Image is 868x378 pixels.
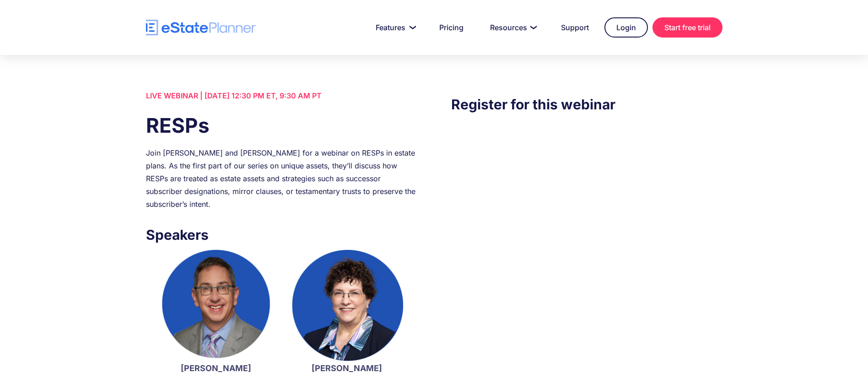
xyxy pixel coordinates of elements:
[181,363,251,373] strong: [PERSON_NAME]
[428,18,474,37] a: Pricing
[451,133,722,297] iframe: Form 0
[312,363,382,373] strong: [PERSON_NAME]
[550,18,600,37] a: Support
[146,89,417,102] div: LIVE WEBINAR | [DATE] 12:30 PM ET, 9:30 AM PT
[146,20,256,36] a: home
[365,18,424,37] a: Features
[146,146,417,211] div: Join [PERSON_NAME] and [PERSON_NAME] for a webinar on RESPs in estate plans. As the first part of...
[146,224,417,245] h3: Speakers
[479,18,545,37] a: Resources
[146,111,417,140] h1: RESPs
[451,94,722,115] h3: Register for this webinar
[604,17,648,38] a: Login
[652,17,722,38] a: Start free trial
